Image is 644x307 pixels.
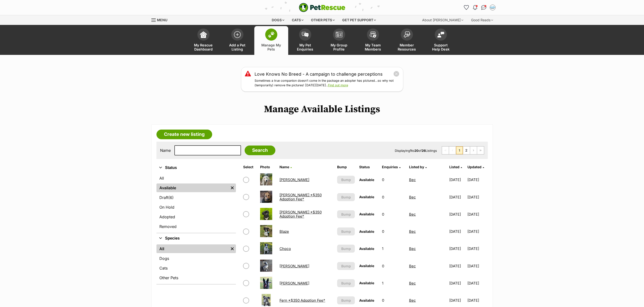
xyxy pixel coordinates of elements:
p: Sometimes a true companion doesn’t come in the package an adopter has pictured…so why not (tempor... [255,79,399,88]
th: Status [357,163,380,171]
img: dashboard-icon-eb2f2d2d3e046f16d808141f083e7271f6b2e854fb5c12c21221c1fb7104beca.svg [200,31,207,38]
img: member-resources-icon-8e73f808a243e03378d46382f2149f9095a855e16c252ad45f914b54edf8863c.svg [403,31,410,38]
label: Name [160,148,171,153]
a: [PERSON_NAME] [279,177,309,182]
td: 1 [380,275,407,292]
a: Support Help Desk [424,26,458,55]
a: Menu [151,15,171,24]
td: [DATE] [467,223,487,240]
img: add-pet-listing-icon-0afa8454b4691262ce3f59096e99ab1cd57d4a30225e0717b998d2c9b9846f56.svg [234,31,241,38]
a: Fern *$350 Adoption Fee* [279,298,325,303]
span: Name [279,165,289,169]
span: Support Help Desk [430,43,452,51]
td: [DATE] [467,189,487,205]
td: [DATE] [467,240,487,257]
td: [DATE] [447,189,467,205]
button: Bump [337,193,355,201]
span: Bump [341,195,351,200]
a: Last page [477,146,484,154]
td: [DATE] [447,223,467,240]
a: Adopted [156,212,236,221]
td: 0 [380,189,407,205]
img: team-members-icon-5396bd8760b3fe7c0b43da4ab00e1e3bb1a5d9ba89233759b79545d2d3fc5d0d.svg [370,31,376,38]
td: [DATE] [447,275,467,292]
button: Notifications [471,4,479,11]
span: Bump [341,246,351,251]
button: Status [156,165,236,171]
th: Bump [335,163,357,171]
a: Cats [156,264,236,272]
a: [PERSON_NAME] *$350 Adoption Fee* [279,210,322,219]
div: Status [156,173,236,233]
a: All [156,244,229,253]
span: Add a Pet Listing [226,43,248,51]
strong: 26 [422,149,426,153]
td: [DATE] [467,206,487,223]
a: All [156,174,236,183]
button: Bump [337,296,355,304]
a: My Team Members [356,26,390,55]
a: PetRescue [299,3,345,12]
a: Remove filter [229,183,236,192]
img: help-desk-icon-fdf02630f3aa405de69fd3d07c3f3aa587a6932b1a1747fa1d2bba05be0121f9.svg [437,32,444,37]
a: Love Knows No Breed - A campaign to challenge perceptions [255,71,383,77]
a: Find out more [328,83,348,87]
span: My Team Members [362,43,384,51]
a: Manage My Pets [254,26,288,55]
a: Available [156,183,229,192]
span: Bump [341,298,351,303]
span: Available [359,281,374,285]
button: Bump [337,279,355,287]
span: Available [359,195,374,199]
a: Bec [409,264,416,268]
span: My Pet Enquiries [294,43,316,51]
span: Available [359,229,374,234]
span: Bump [341,177,351,182]
button: Species [156,235,236,241]
a: Bec [409,177,416,182]
div: About [PERSON_NAME] [419,15,467,25]
a: Name [279,165,292,169]
a: Bec [409,298,416,303]
td: [DATE] [447,258,467,274]
a: Listed by [409,165,427,169]
span: Available [359,212,374,216]
span: My Group Profile [328,43,350,51]
a: Page 2 [463,146,470,154]
div: Species [156,243,236,284]
span: Manage My Pets [260,43,282,51]
a: Favourites [463,4,470,11]
a: My Rescue Dashboard [186,26,220,55]
button: Bump [337,176,355,184]
button: Bump [337,245,355,253]
a: Create new listing [156,130,212,139]
a: Draft [156,193,236,202]
button: Bump [337,227,355,235]
div: Good Reads [468,15,497,25]
td: [DATE] [447,171,467,188]
a: [PERSON_NAME] *$350 Adoption Fee* [279,193,322,201]
img: logo-e224e6f780fb5917bec1dbf3a21bbac754714ae5b6737aabdf751b685950b380.svg [299,3,345,12]
a: Next page [470,146,477,154]
td: [DATE] [447,206,467,223]
a: [PERSON_NAME] [279,281,309,285]
span: My Rescue Dashboard [193,43,214,51]
td: 0 [380,171,407,188]
span: Previous page [449,146,456,154]
span: Listed by [409,165,424,169]
a: Bec [409,212,416,217]
td: 0 [380,206,407,223]
div: Dogs [268,15,288,25]
span: Available [359,298,374,302]
span: translation missing: en.admin.listings.index.attributes.enquiries [382,165,398,169]
span: (6) [168,195,174,200]
a: Conversations [480,4,488,11]
a: [PERSON_NAME] [279,264,309,268]
a: Bec [409,281,416,285]
button: My account [489,4,497,11]
a: My Group Profile [322,26,356,55]
a: On Hold [156,203,236,212]
img: notifications-46538b983faf8c2785f20acdc204bb7945ddae34d4c08c2a6579f10ce5e182be.svg [473,5,477,10]
img: Bec profile pic [490,5,495,10]
span: Displaying to of Listings [395,149,437,153]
